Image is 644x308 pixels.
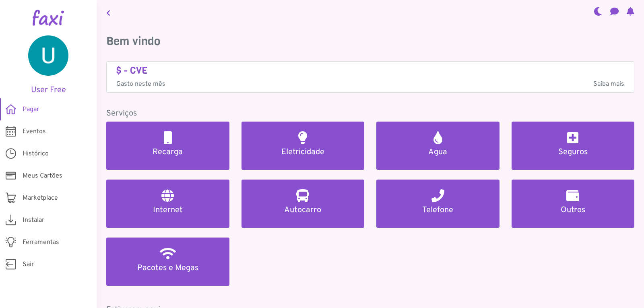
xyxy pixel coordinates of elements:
[521,147,625,157] h5: Seguros
[116,263,220,273] h5: Pacotes e Megas
[376,122,500,170] a: Agua
[23,238,59,247] span: Ferramentas
[23,260,34,269] span: Sair
[593,79,624,89] span: Saiba mais
[376,180,500,228] a: Telefone
[512,180,635,228] a: Outros
[386,147,490,157] h5: Agua
[116,147,220,157] h5: Recarga
[23,149,49,159] span: Histórico
[251,205,355,215] h5: Autocarro
[106,122,229,170] a: Recarga
[23,105,39,114] span: Pagar
[106,109,634,118] h5: Serviços
[251,147,355,157] h5: Eletricidade
[386,205,490,215] h5: Telefone
[12,85,85,95] h5: User Free
[23,171,62,181] span: Meus Cartões
[106,238,229,286] a: Pacotes e Megas
[242,180,365,228] a: Autocarro
[116,65,624,76] h4: $ - CVE
[116,79,624,89] p: Gasto neste mês
[512,122,635,170] a: Seguros
[23,215,44,225] span: Instalar
[106,35,634,48] h3: Bem vindo
[116,205,220,215] h5: Internet
[23,127,46,136] span: Eventos
[242,122,365,170] a: Eletricidade
[23,193,58,203] span: Marketplace
[521,205,625,215] h5: Outros
[12,35,85,95] a: User Free
[116,65,624,89] a: $ - CVE Gasto neste mêsSaiba mais
[106,180,229,228] a: Internet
